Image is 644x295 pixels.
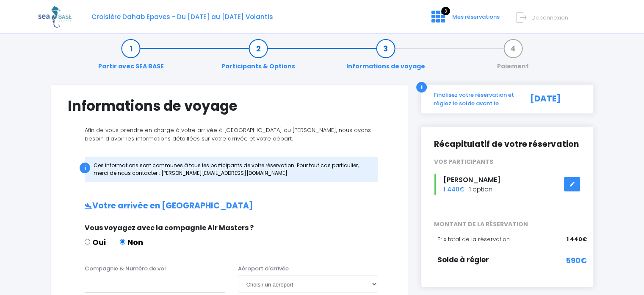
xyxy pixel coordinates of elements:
[85,223,254,233] span: Vous voyagez avec la compagnie Air Masters ?
[238,264,289,273] label: Aéroport d'arrivée
[566,255,587,266] span: 590€
[443,185,464,194] span: 1 440€
[94,44,168,71] a: Partir avec SEA BASE
[342,44,429,71] a: Informations de voyage
[120,239,125,244] input: Non
[68,201,391,211] h2: Votre arrivée en [GEOGRAPHIC_DATA]
[428,91,520,107] div: Finalisez votre réservation et réglez le solde avant le
[437,255,489,265] span: Solde à régler
[428,157,587,166] div: VOS PARTICIPANTS
[68,98,391,114] h1: Informations de voyage
[425,16,505,24] a: 3 Mes réservations
[520,91,587,107] div: [DATE]
[91,12,273,21] span: Croisière Dahab Epaves - Du [DATE] au [DATE] Volantis
[428,174,587,195] div: - 1 option
[434,140,580,149] h2: Récapitulatif de votre réservation
[452,13,500,21] span: Mes réservations
[493,44,533,71] a: Paiement
[531,14,568,22] span: Déconnexion
[441,7,450,15] span: 3
[80,163,90,173] div: i
[443,175,500,185] span: [PERSON_NAME]
[217,44,299,71] a: Participants & Options
[85,239,90,244] input: Oui
[68,126,391,143] p: Afin de vous prendre en charge à votre arrivée à [GEOGRAPHIC_DATA] ou [PERSON_NAME], nous avons b...
[85,264,166,273] label: Compagnie & Numéro de vol
[428,220,587,229] span: MONTANT DE LA RÉSERVATION
[437,235,510,243] span: Prix total de la réservation
[85,236,106,248] label: Oui
[85,157,378,182] div: Ces informations sont communes à tous les participants de votre réservation. Pour tout cas partic...
[567,235,587,244] span: 1 440€
[120,236,143,248] label: Non
[416,82,427,93] div: i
